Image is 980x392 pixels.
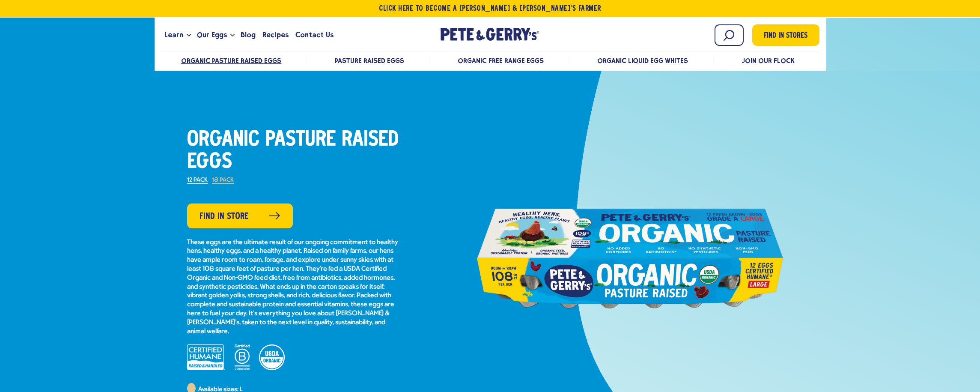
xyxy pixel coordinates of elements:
p: These eggs are the ultimate result of our ongoing commitment to healthy hens, healthy eggs, and a... [187,238,401,336]
input: Search [715,24,744,46]
a: Blog [237,24,259,47]
nav: desktop product menu [161,51,819,69]
a: Our Eggs [194,24,230,47]
a: Recipes [259,24,292,47]
span: Find in Stores [764,30,807,42]
label: 12 Pack [187,177,208,184]
button: Open the dropdown menu for Learn [187,34,191,37]
a: Find in Stores [752,24,819,46]
span: Our Eggs [197,30,227,40]
span: Contact Us [295,30,334,40]
button: Open the dropdown menu for Our Eggs [230,34,235,37]
span: Find in Store [200,210,249,223]
a: Contact Us [292,24,337,47]
label: 18 Pack [212,177,234,184]
a: Organic Free Range Eggs [458,57,544,65]
a: Find in Store [187,203,293,228]
a: Organic Pasture Raised Eggs [181,57,282,65]
span: Blog [241,30,256,40]
a: Pasture Raised Eggs [335,57,404,65]
h1: Organic Pasture Raised Eggs [187,129,401,174]
a: Join Our Flock [742,57,795,65]
span: Recipes [262,30,289,40]
a: Learn [161,24,187,47]
a: Organic Liquid Egg Whites [597,57,688,65]
span: Learn [164,30,183,40]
